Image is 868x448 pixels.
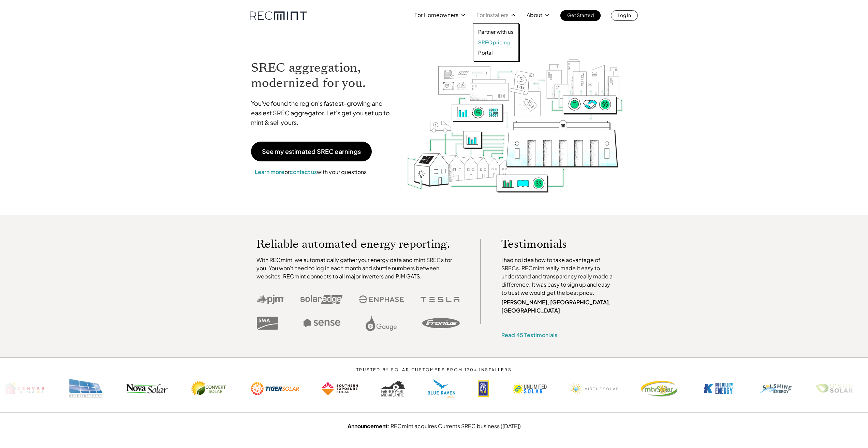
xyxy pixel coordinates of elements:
img: RECmint value cycle [406,41,624,194]
p: Reliable automated energy reporting. [256,239,460,249]
a: Learn more [255,168,284,175]
a: See my estimated SREC earnings [251,142,372,161]
p: TRUSTED BY SOLAR CUSTOMERS FROM 120+ INSTALLERS [336,367,532,372]
a: Partner with us [478,28,514,35]
p: Get Started [567,10,594,20]
p: or with your questions [251,168,370,176]
a: Announcement: RECmint acquires Currents SREC business ([DATE]) [348,422,521,430]
p: SREC pricing [478,39,510,46]
p: See my estimated SREC earnings [262,148,361,155]
p: Testimonials [501,239,603,249]
p: For Installers [476,10,509,20]
p: For Homeowners [414,10,458,20]
a: Get Started [560,10,601,21]
p: You've found the region's fastest-growing and easiest SREC aggregator. Let's get you set up to mi... [251,99,396,127]
p: Portal [478,49,493,56]
p: With RECmint, we automatically gather your energy data and mint SRECs for you. You won't need to ... [256,256,460,280]
p: I had no idea how to take advantage of SRECs. RECmint really made it easy to understand and trans... [501,256,616,297]
h1: SREC aggregation, modernized for you. [251,60,396,91]
a: Log In [611,10,638,21]
a: contact us [290,168,317,175]
a: Read 45 Testimonials [501,331,557,338]
p: About [527,10,542,20]
p: Log In [618,10,631,20]
strong: Announcement [348,422,388,430]
p: [PERSON_NAME], [GEOGRAPHIC_DATA], [GEOGRAPHIC_DATA] [501,298,616,315]
a: Portal [478,49,514,56]
a: SREC pricing [478,39,514,46]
